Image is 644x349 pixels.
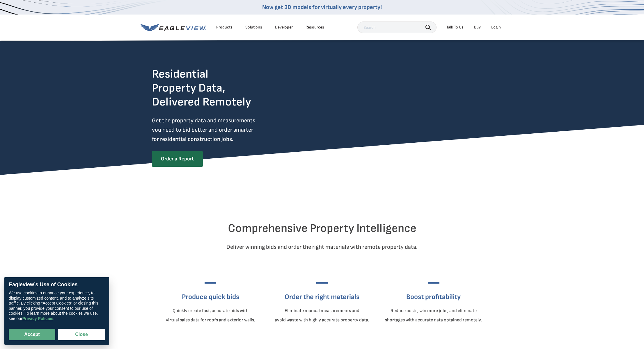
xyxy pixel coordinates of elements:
a: Now get 3D models for virtually every property! [262,4,382,11]
p: Deliver winning bids and order the right materials with remote property data. [152,242,492,252]
div: Solutions [245,25,262,30]
p: Quickly create fast, accurate bids with virtual sales data for roofs and exterior walls. [166,306,255,325]
h2: Comprehensive Property Intelligence [152,221,492,235]
div: Login [491,25,501,30]
h3: Produce quick bids [166,292,255,302]
input: Search [357,22,437,33]
h2: Residential Property Data, Delivered Remotely [152,67,251,109]
div: We use cookies to enhance your experience, to display customized content, and to analyze site tra... [9,291,105,321]
div: Talk To Us [446,25,464,30]
a: Buy [474,25,481,30]
div: Eagleview’s Use of Cookies [9,282,105,288]
p: Get the property data and measurements you need to bid better and order smarter for residential c... [152,116,279,144]
a: Order a Report [152,151,203,167]
div: Products [216,25,233,30]
p: Eliminate manual measurements and avoid waste with highly accurate property data. [275,306,369,325]
button: Accept [9,329,55,340]
button: Close [58,329,105,340]
a: Developer [275,25,293,30]
h3: Boost profitability [385,292,482,302]
div: Resources [306,25,324,30]
a: Privacy Policies [22,316,54,321]
h3: Order the right materials [275,292,369,302]
p: Reduce costs, win more jobs, and eliminate shortages with accurate data obtained remotely. [385,306,482,325]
